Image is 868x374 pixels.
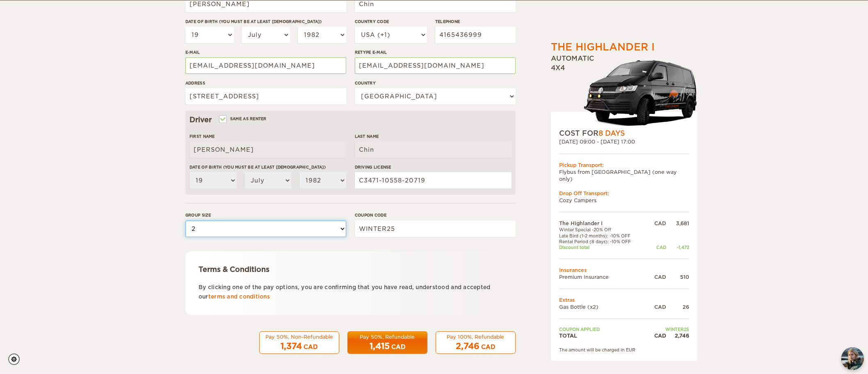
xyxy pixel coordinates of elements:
[646,326,689,332] td: WINTER25
[559,273,646,280] td: Premium Insurance
[355,80,516,86] label: Country
[355,212,516,218] label: Coupon code
[598,129,625,137] span: 8 Days
[559,138,689,145] div: [DATE] 09:00 - [DATE] 17:00
[666,303,689,310] div: 26
[841,347,864,370] img: Freyja at Cozy Campers
[646,273,666,280] div: CAD
[8,353,25,365] a: Cookie settings
[208,294,270,300] a: terms and conditions
[559,239,646,244] td: Rental Period (8 days): -10% OFF
[559,128,689,138] div: COST FOR
[199,283,503,302] p: By clicking one of the pay options, you are confirming that you have read, understood and accepte...
[185,49,346,55] label: E-mail
[190,133,346,139] label: First Name
[304,343,318,351] div: CAD
[185,88,346,105] input: e.g. Street, City, Zip Code
[355,18,427,25] label: Country Code
[559,296,689,303] td: Extras
[559,266,689,273] td: Insurances
[190,141,346,158] input: e.g. William
[347,331,427,354] button: Pay 50%, Refundable 1,415 CAD
[355,164,512,170] label: Driving License
[559,197,689,204] td: Cozy Campers
[559,233,646,238] td: Late Bird (1-2 months): -10% OFF
[259,331,339,354] button: Pay 50%, Non-Refundable 1,374 CAD
[265,333,334,340] div: Pay 50%, Non-Refundable
[435,27,516,43] input: e.g. 1 234 567 890
[435,18,516,25] label: Telephone
[199,265,503,274] div: Terms & Conditions
[559,190,689,197] div: Drop Off Transport:
[353,333,422,340] div: Pay 50%, Refundable
[559,244,646,250] td: Discount total
[456,341,480,351] span: 2,746
[281,341,302,351] span: 1,374
[551,40,655,54] div: The Highlander I
[441,333,510,340] div: Pay 100%, Refundable
[355,133,512,139] label: Last Name
[646,332,666,339] div: CAD
[666,220,689,227] div: 3,681
[190,115,512,125] div: Driver
[355,172,512,189] input: e.g. 14789654B
[666,332,689,339] div: 2,746
[190,164,346,170] label: Date of birth (You must be at least [DEMOGRAPHIC_DATA])
[666,244,689,250] div: -1,472
[551,54,697,128] div: Automatic 4x4
[584,57,697,128] img: stor-stuttur-old-new-5.png
[482,343,496,351] div: CAD
[355,141,512,158] input: e.g. Smith
[646,303,666,310] div: CAD
[559,168,689,182] td: Flybus from [GEOGRAPHIC_DATA] (one way only)
[559,332,646,339] td: TOTAL
[559,347,689,352] div: The amount will be charged in EUR
[841,347,864,370] button: chat-button
[355,49,516,55] label: Retype E-mail
[391,343,405,351] div: CAD
[355,57,516,74] input: e.g. example@example.com
[185,18,346,25] label: Date of birth (You must be at least [DEMOGRAPHIC_DATA])
[559,303,646,310] td: Gas Bottle (x2)
[559,161,689,168] div: Pickup Transport:
[185,212,346,218] label: Group size
[646,244,666,250] div: CAD
[646,220,666,227] div: CAD
[666,273,689,280] div: 510
[559,227,646,233] td: Winter Special -20% Off
[220,117,225,123] input: Same as renter
[220,115,267,123] label: Same as renter
[559,326,646,332] td: Coupon applied
[370,341,390,351] span: 1,415
[185,57,346,74] input: e.g. example@example.com
[436,331,516,354] button: Pay 100%, Refundable 2,746 CAD
[185,80,346,86] label: Address
[559,220,646,227] td: The Highlander I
